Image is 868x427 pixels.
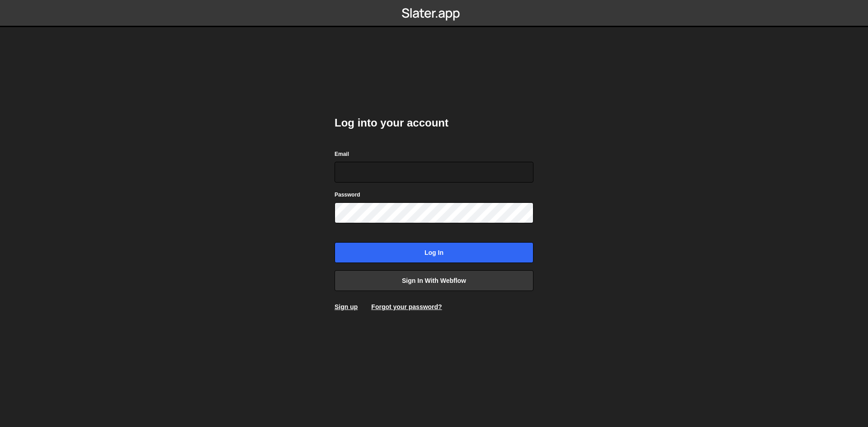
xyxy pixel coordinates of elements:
[371,303,442,310] a: Forgot your password?
[335,303,358,310] a: Sign up
[335,150,349,159] label: Email
[335,242,533,263] input: Log in
[335,116,533,130] h2: Log into your account
[335,190,360,199] label: Password
[335,270,533,291] a: Sign in with Webflow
